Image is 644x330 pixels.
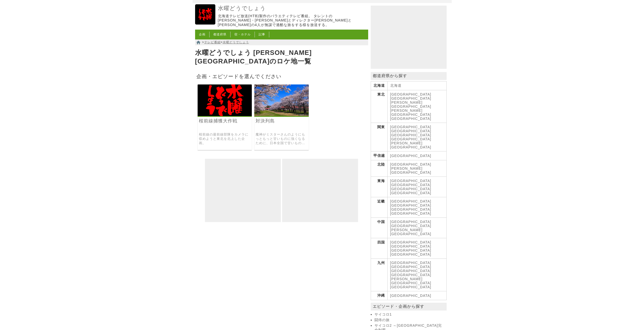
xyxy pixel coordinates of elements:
[390,183,431,187] a: [GEOGRAPHIC_DATA]
[195,47,368,67] h1: 水曜どうでしょう [PERSON_NAME][GEOGRAPHIC_DATA]のロケ地一覧
[390,145,431,149] a: [GEOGRAPHIC_DATA]
[390,96,431,100] a: [GEOGRAPHIC_DATA]
[390,273,431,277] a: [GEOGRAPHIC_DATA]
[390,187,431,191] a: [GEOGRAPHIC_DATA]
[375,318,445,322] a: 闘痔の旅
[390,285,431,289] a: [GEOGRAPHIC_DATA]
[199,33,205,36] a: 企画
[375,312,445,317] a: サイコロ1
[371,291,387,300] th: 沖縄
[256,133,307,145] a: 魔神がミスターさんのようにもっともっと甘いものに強くなるために、日本全国で甘いもの対決を繰り広げた企画。
[390,137,431,141] a: [GEOGRAPHIC_DATA]
[390,203,431,207] a: [GEOGRAPHIC_DATA]
[390,265,431,269] a: [GEOGRAPHIC_DATA]
[390,191,431,195] a: [GEOGRAPHIC_DATA]
[218,14,367,27] p: 北海道テレビ放送(HTB)製作のバラエティテレビ番組。 タレントの[PERSON_NAME]・[PERSON_NAME]とディレクター[PERSON_NAME]と[PERSON_NAME]の4人...
[390,224,431,228] a: [GEOGRAPHIC_DATA]
[390,277,431,285] a: [PERSON_NAME][GEOGRAPHIC_DATA]
[371,218,387,238] th: 中国
[390,261,431,265] a: [GEOGRAPHIC_DATA]
[390,133,431,137] a: [GEOGRAPHIC_DATA]
[390,228,431,236] a: [PERSON_NAME][GEOGRAPHIC_DATA]
[204,40,221,44] a: テレビ番組
[390,83,402,87] a: 北海道
[371,6,447,69] iframe: Advertisement
[371,197,387,218] th: 近畿
[259,33,265,36] a: 記事
[390,252,431,256] a: [GEOGRAPHIC_DATA]
[390,154,431,158] a: [GEOGRAPHIC_DATA]
[390,162,431,166] a: [GEOGRAPHIC_DATA]
[390,108,431,117] a: [PERSON_NAME][GEOGRAPHIC_DATA]
[390,129,431,133] a: [GEOGRAPHIC_DATA]
[371,259,387,291] th: 九州
[390,125,431,129] a: [GEOGRAPHIC_DATA]
[195,39,368,45] nav: > >
[199,118,251,124] a: 桜前線捕獲大作戦
[199,133,251,145] a: 桜前線の最前線部隊をカメラに収めようと東北を北上した企画。
[213,33,226,36] a: 都道府県
[390,269,431,273] a: [GEOGRAPHIC_DATA]
[390,199,431,203] a: [GEOGRAPHIC_DATA]
[390,100,431,108] a: [PERSON_NAME][GEOGRAPHIC_DATA]
[390,294,431,298] a: [GEOGRAPHIC_DATA]
[390,207,431,211] a: [GEOGRAPHIC_DATA]
[198,113,252,117] a: 水曜どうでしょう 桜前線捕獲大作戦
[390,179,431,183] a: [GEOGRAPHIC_DATA]
[195,4,215,25] img: 水曜どうでしょう
[371,90,387,123] th: 東北
[390,211,431,215] a: [GEOGRAPHIC_DATA]
[371,238,387,259] th: 四国
[234,33,251,36] a: 宿・ホテル
[254,113,309,117] a: 水曜どうでしょう 対決列島 〜the battle of sweets〜
[390,244,431,248] a: [GEOGRAPHIC_DATA]
[390,240,431,244] a: [GEOGRAPHIC_DATA]
[371,177,387,197] th: 東海
[198,84,252,116] img: 水曜どうでしょう 桜前線捕獲大作戦
[195,72,368,81] h2: 企画・エピソードを選んでください
[390,117,431,121] a: [GEOGRAPHIC_DATA]
[371,160,387,177] th: 北陸
[223,40,249,44] a: 水曜どうでしょう
[371,81,387,90] th: 北海道
[371,303,447,311] p: エピソード・企画から探す
[205,159,281,222] iframe: Advertisement
[195,21,215,25] a: 水曜どうでしょう
[371,151,387,160] th: 甲信越
[390,248,431,252] a: [GEOGRAPHIC_DATA]
[371,123,387,151] th: 関東
[390,141,423,145] a: [PERSON_NAME]
[282,159,358,222] iframe: Advertisement
[390,166,431,174] a: [PERSON_NAME][GEOGRAPHIC_DATA]
[390,92,431,96] a: [GEOGRAPHIC_DATA]
[256,118,307,124] a: 対決列島
[254,84,309,116] img: 水曜どうでしょう 対決列島 〜the battle of sweets〜
[218,5,367,12] a: 水曜どうでしょう
[390,220,431,224] a: [GEOGRAPHIC_DATA]
[371,72,447,80] p: 都道府県から探す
